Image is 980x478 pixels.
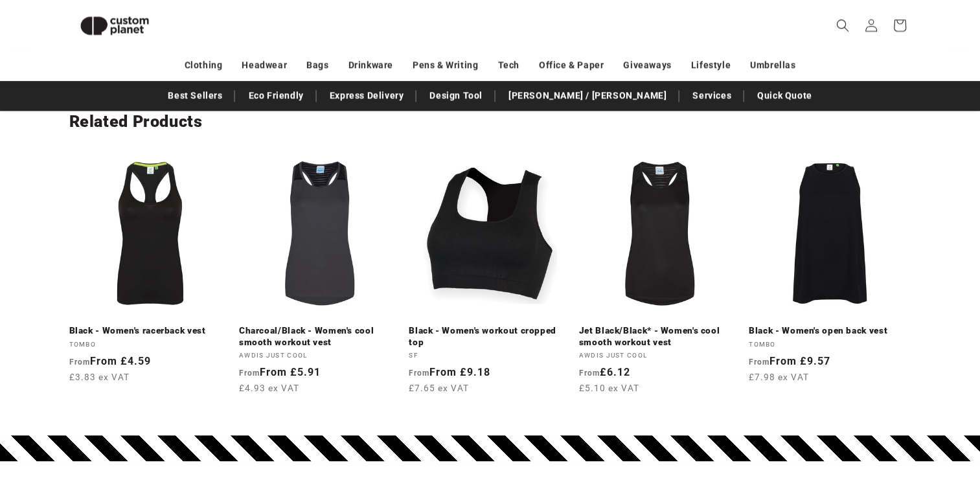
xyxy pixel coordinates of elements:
a: Black - Women's workout cropped top [409,325,571,348]
a: Black - Women's racerback vest [69,325,231,337]
a: Office & Paper [539,54,604,76]
a: Drinkware [348,54,393,76]
a: Eco Friendly [242,84,310,107]
h2: Related Products [69,111,911,132]
a: Clothing [185,54,223,76]
a: Jet Black/Black* - Women's cool smooth workout vest [579,325,741,348]
a: Pens & Writing [413,54,478,76]
img: Custom Planet [69,5,160,46]
a: Umbrellas [750,54,795,76]
summary: Search [828,11,857,40]
a: Black - Women's open back vest [749,325,911,337]
a: Tech [497,54,519,76]
a: Giveaways [623,54,671,76]
a: Charcoal/Black - Women's cool smooth workout vest [239,325,401,348]
a: Lifestyle [691,54,731,76]
a: Services [686,84,738,107]
a: [PERSON_NAME] / [PERSON_NAME] [502,84,673,107]
a: Bags [306,54,328,76]
a: Quick Quote [751,84,819,107]
a: Headwear [242,54,287,76]
a: Express Delivery [323,84,411,107]
div: Widget razgovora [764,338,980,478]
a: Best Sellers [161,84,229,107]
iframe: Chat Widget [764,338,980,478]
a: Design Tool [423,84,489,107]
